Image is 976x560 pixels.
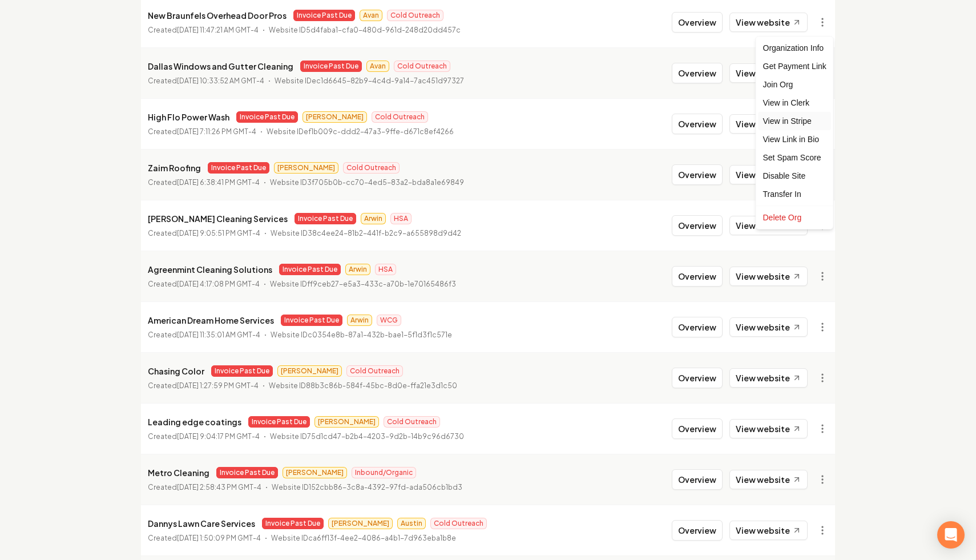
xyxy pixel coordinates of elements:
[759,57,831,75] div: Get Payment Link
[759,94,831,112] a: View in Clerk
[759,185,831,203] div: Transfer In
[759,75,831,94] div: Join Org
[759,208,831,227] div: Delete Org
[759,148,831,167] div: Set Spam Score
[759,167,831,185] div: Disable Site
[759,130,831,148] a: View Link in Bio
[759,112,831,130] a: View in Stripe
[759,39,831,57] div: Organization Info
